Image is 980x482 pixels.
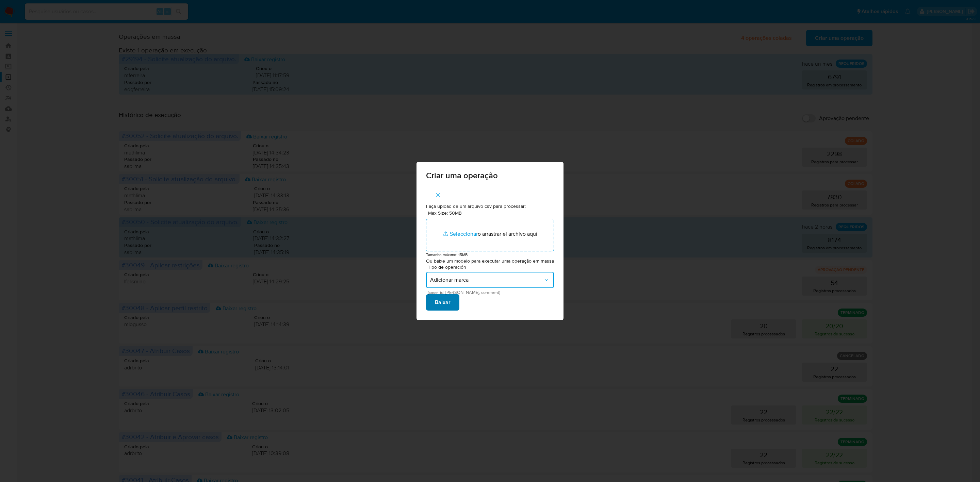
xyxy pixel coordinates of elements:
[426,203,554,210] p: Faça upload de um arquivo csv para processar:
[430,277,543,283] span: Adicionar marca
[435,295,451,310] span: Baixar
[426,272,554,288] button: Adicionar marca
[426,294,459,311] button: Baixar
[426,258,554,265] p: Ou baixe um modelo para executar uma operação em massa
[426,252,468,257] small: Tamanho máximo: 15MB
[426,171,554,180] span: Criar uma operação
[428,265,556,269] span: Tipo de operación
[428,291,556,294] span: (case_id, [PERSON_NAME], comment)
[428,210,462,216] label: Max Size: 50MB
